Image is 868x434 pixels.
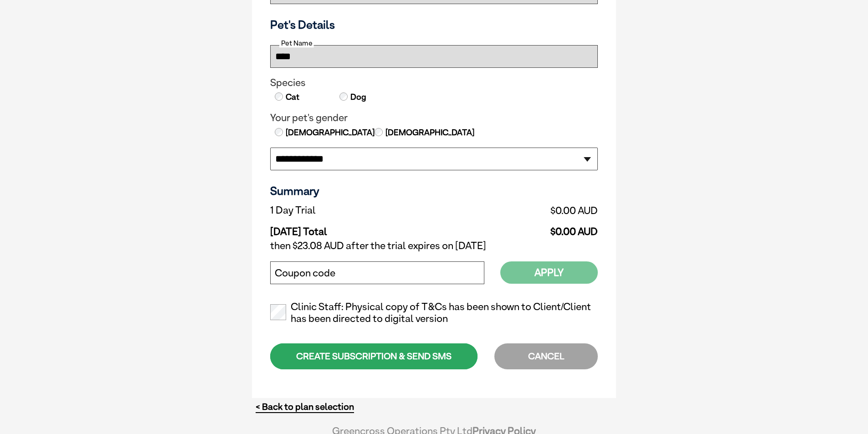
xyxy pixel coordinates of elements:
[275,267,335,279] label: Coupon code
[448,202,598,219] td: $0.00 AUD
[267,18,601,31] h3: Pet's Details
[448,219,598,238] td: $0.00 AUD
[270,301,598,325] label: Clinic Staff: Physical copy of T&Cs has been shown to Client/Client has been directed to digital ...
[270,202,448,219] td: 1 Day Trial
[270,343,478,369] div: CREATE SUBSCRIPTION & SEND SMS
[270,112,598,124] legend: Your pet's gender
[494,343,598,369] div: CANCEL
[270,184,598,198] h3: Summary
[270,304,286,320] input: Clinic Staff: Physical copy of T&Cs has been shown to Client/Client has been directed to digital ...
[270,219,448,238] td: [DATE] Total
[256,401,354,413] a: < Back to plan selection
[500,261,598,284] button: Apply
[270,238,598,254] td: then $23.08 AUD after the trial expires on [DATE]
[270,77,598,89] legend: Species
